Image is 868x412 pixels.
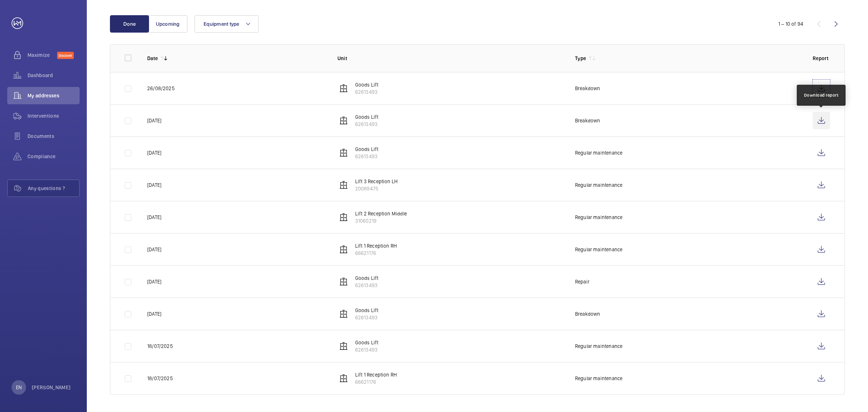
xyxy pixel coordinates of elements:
p: Goods Lift [355,307,379,314]
img: elevator.svg [339,213,348,222]
button: Equipment type [195,15,259,33]
p: Lift 1 Reception RH [355,371,397,378]
p: [DATE] [147,214,161,221]
p: Lift 1 Reception RH [355,242,397,249]
p: EN [16,384,22,391]
p: 62613493 [355,121,379,128]
p: 62613493 [355,314,379,321]
p: Goods Lift [355,274,379,282]
p: 62613493 [355,282,379,289]
span: Documents [27,133,80,140]
p: Breakdown [575,117,600,124]
p: Regular maintenance [575,149,622,156]
span: Dashboard [27,72,80,79]
span: Equipment type [204,21,239,27]
p: [DATE] [147,246,161,253]
img: elevator.svg [339,277,348,286]
p: [PERSON_NAME] [32,384,71,391]
p: Goods Lift [355,113,379,121]
p: Report [813,55,830,62]
p: 18/07/2025 [147,342,173,350]
p: Regular maintenance [575,375,622,382]
p: Regular maintenance [575,214,622,221]
p: 62613493 [355,153,379,160]
span: Discover [57,52,74,59]
p: Date [147,55,158,62]
span: Maximize [27,51,57,59]
p: 62613493 [355,346,379,353]
p: Lift 2 Reception Middle [355,210,407,217]
img: elevator.svg [339,374,348,383]
p: [DATE] [147,181,161,189]
p: 66621176 [355,249,397,257]
p: Repair [575,278,590,285]
p: [DATE] [147,117,161,124]
div: 1 – 10 of 94 [778,20,803,28]
img: elevator.svg [339,181,348,189]
span: Compliance [27,153,80,160]
button: Done [110,15,149,33]
p: Goods Lift [355,339,379,346]
p: Goods Lift [355,81,379,88]
img: elevator.svg [339,310,348,318]
span: My addresses [27,92,80,99]
p: Breakdown [575,85,600,92]
img: elevator.svg [339,148,348,157]
p: Unit [337,55,563,62]
p: Lift 3 Reception LH [355,178,397,185]
p: Breakdown [575,310,600,318]
p: [DATE] [147,278,161,285]
p: 62613493 [355,88,379,96]
p: 20089475 [355,185,397,192]
p: [DATE] [147,149,161,156]
p: 26/08/2025 [147,85,175,92]
p: Regular maintenance [575,246,622,253]
p: Regular maintenance [575,342,622,350]
p: Type [575,55,586,62]
img: elevator.svg [339,245,348,254]
p: 18/07/2025 [147,375,173,382]
img: elevator.svg [339,84,348,93]
span: Interventions [27,112,80,119]
div: Download report [804,92,839,98]
p: [DATE] [147,310,161,318]
img: elevator.svg [339,116,348,125]
span: Any questions ? [28,185,79,192]
button: Upcoming [148,15,187,33]
p: 66621176 [355,378,397,386]
img: elevator.svg [339,342,348,350]
p: Regular maintenance [575,181,622,189]
p: Goods Lift [355,146,379,153]
p: 31060219 [355,217,407,224]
